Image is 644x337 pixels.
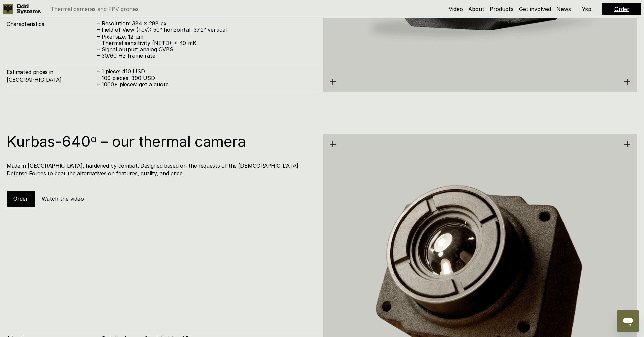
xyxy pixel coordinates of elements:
[490,6,514,12] a: Products
[614,6,629,12] a: Order
[97,20,315,27] p: – Resolution: 384 x 288 px
[97,46,315,53] p: – Signal output: analog CVBS
[519,6,551,12] a: Get involved
[7,20,97,28] h4: Characteristics
[7,68,97,83] h4: Estimated prices in [GEOGRAPHIC_DATA]
[13,195,28,202] a: Order
[97,27,315,33] p: – Field of View (FoV): 50° horizontal, 37.2° vertical
[97,40,315,46] p: – Thermal sensitivity (NETD): < 40 mK
[582,6,591,12] p: Укр
[449,6,463,12] a: Video
[468,6,484,12] a: About
[556,6,571,12] a: News
[97,68,315,88] p: – 1 piece: 410 USD – 100 pieces: 390 USD – 1000+ pieces: get a quote
[97,53,315,59] p: – 30/60 Hz frame rate
[7,134,315,149] h1: Kurbas-640ᵅ – our thermal camera
[42,195,84,202] h5: Watch the video
[51,6,139,12] p: Thermal cameras and FPV drones
[7,162,315,177] h4: Made in [GEOGRAPHIC_DATA], hardened by combat. Designed based on the requests of the [DEMOGRAPHIC...
[97,33,315,40] p: – Pixel size: 12 µm
[617,310,639,332] iframe: Schaltfläche zum Öffnen des Messaging-Fensters; Konversation läuft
